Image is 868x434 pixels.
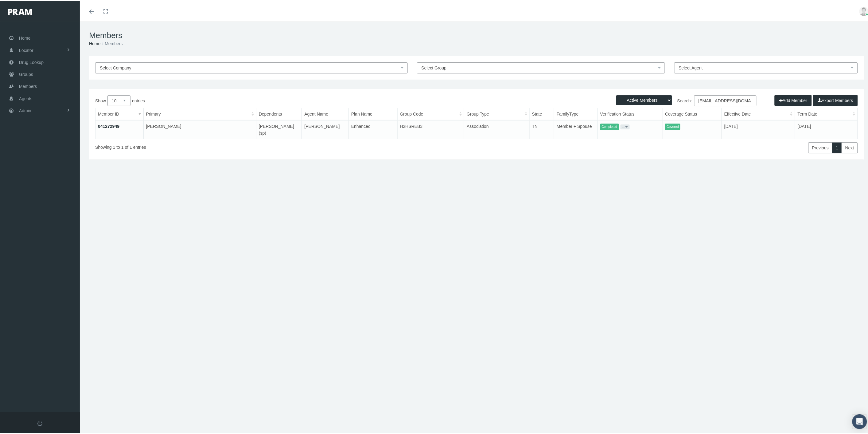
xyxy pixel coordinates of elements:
td: [PERSON_NAME] [302,119,349,138]
span: Select Agent [679,64,703,69]
span: Members [19,79,37,91]
button: Export Members [813,94,858,105]
td: TN [530,119,554,138]
span: Covered [665,122,680,129]
th: Plan Name [348,107,397,119]
th: State [530,107,554,119]
td: [DATE] [722,119,795,138]
img: PRAM_20_x_78.png [8,8,32,14]
span: Completed [600,122,619,129]
span: Home [19,31,30,43]
td: [PERSON_NAME](sp) [256,119,302,138]
span: Select Company [100,64,131,69]
span: Admin [19,104,31,115]
span: Groups [19,67,33,79]
td: Association [464,119,530,138]
td: [PERSON_NAME] [143,119,256,138]
th: Group Code: activate to sort column ascending [397,107,464,119]
div: Open Intercom Messenger [852,413,867,428]
span: Select Group [422,64,447,69]
th: Agent Name [302,107,349,119]
td: H2HSREB3 [397,119,464,138]
a: 041272949 [98,123,119,128]
th: Effective Date: activate to sort column ascending [722,107,795,119]
th: Group Type: activate to sort column ascending [464,107,530,119]
th: Term Date: activate to sort column ascending [795,107,858,119]
td: [DATE] [795,119,858,138]
span: Agents [19,92,33,103]
span: Locator [19,43,33,55]
label: Search: [477,94,757,105]
a: 1 [832,141,842,152]
th: Coverage Status [663,107,722,119]
li: Members [100,39,123,46]
a: Home [89,40,100,45]
th: Member ID: activate to sort column ascending [95,107,144,119]
input: Search: [694,94,757,105]
th: Dependents [256,107,302,119]
th: FamilyType [554,107,597,119]
select: Showentries [107,94,130,105]
a: Next [842,141,858,152]
td: Member + Spouse [554,119,597,138]
span: Drug Lookup [19,55,44,67]
label: Show entries [95,94,477,105]
button: ... [621,123,630,128]
button: Add Member [775,94,812,105]
td: Enhanced [348,119,397,138]
th: Primary: activate to sort column ascending [143,107,256,119]
th: Verification Status [597,107,663,119]
a: Previous [808,141,832,152]
h1: Members [89,30,864,39]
